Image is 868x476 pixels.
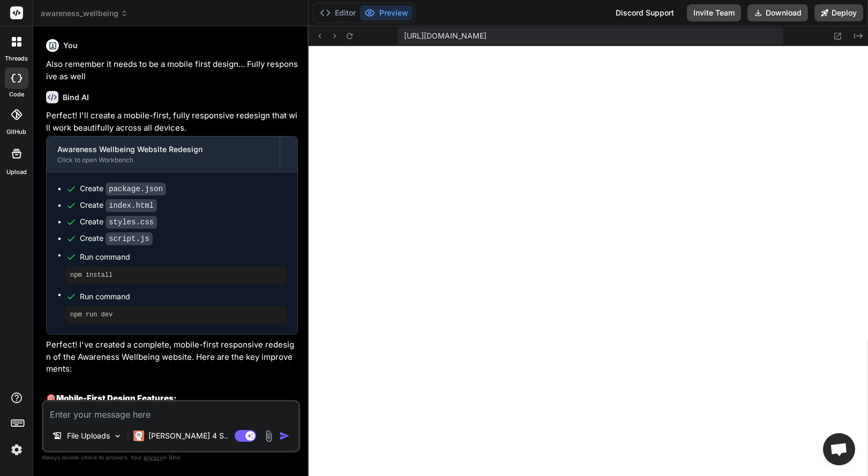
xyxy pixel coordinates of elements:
label: GitHub [6,127,26,137]
img: settings [8,441,26,459]
div: Create [80,216,157,228]
div: Click to open Workbench [57,156,269,164]
button: Preview [360,5,413,20]
div: Discord Support [609,4,680,21]
div: Awareness Wellbeing Website Redesign [57,144,269,155]
h6: Bind AI [63,92,89,103]
img: Pick Models [113,432,122,441]
iframe: Preview [309,46,868,476]
p: Also remember it needs to be a mobile first design... Fully responsive as well [46,58,298,82]
span: [URL][DOMAIN_NAME] [404,31,487,41]
div: Open chat [823,433,855,465]
img: Claude 4 Sonnet [133,430,144,441]
p: Perfect! I've created a complete, mobile-first responsive redesign of the Awareness Wellbeing web... [46,339,298,375]
span: awareness_wellbeing [41,8,128,19]
pre: npm install [70,271,282,279]
span: privacy [144,454,163,460]
h6: You [63,40,78,51]
div: Create [80,233,153,244]
code: package.json [106,183,166,195]
h2: 🎯 [46,392,298,405]
label: threads [5,54,28,63]
button: Editor [316,5,360,20]
p: Always double-check its answers. Your in Bind [42,452,300,463]
code: index.html [106,199,157,212]
button: Awareness Wellbeing Website RedesignClick to open Workbench [47,137,280,172]
div: Create [80,200,157,211]
label: Upload [6,168,27,177]
p: File Uploads [67,430,110,441]
label: code [9,90,24,99]
div: Create [80,183,166,194]
strong: Mobile-First Design Features: [56,393,177,403]
button: Invite Team [687,4,741,21]
code: script.js [106,232,153,245]
img: icon [279,430,290,441]
button: Deploy [814,4,863,21]
button: Download [747,4,808,21]
img: attachment [263,430,275,442]
span: Run command [80,252,287,262]
pre: npm run dev [70,311,282,319]
p: Perfect! I'll create a mobile-first, fully responsive redesign that will work beautifully across ... [46,110,298,134]
span: Run command [80,291,287,302]
p: [PERSON_NAME] 4 S.. [148,430,228,441]
code: styles.css [106,216,157,229]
